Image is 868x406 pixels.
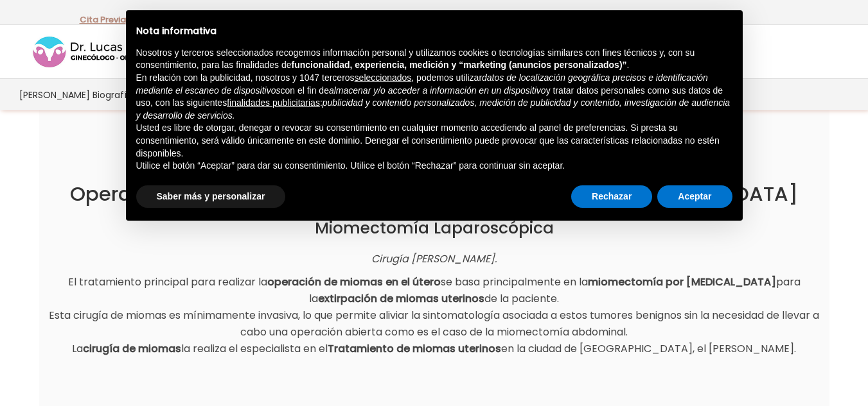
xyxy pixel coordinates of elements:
em: almacenar y/o acceder a información en un dispositivo [329,85,546,96]
h1: Operación [PERSON_NAME] [GEOGRAPHIC_DATA], [GEOGRAPHIC_DATA] [49,182,820,206]
button: Saber más y personalizar [136,185,286,208]
h2: Nota informativa [136,26,732,37]
a: Biografía [91,79,134,110]
button: Aceptar [657,185,732,208]
strong: cirugía de miomas [83,341,181,356]
p: En relación con la publicidad, nosotros y 1047 terceros , podemos utilizar con el fin de y tratar... [136,72,732,122]
em: publicidad y contenido personalizados, medición de publicidad y contenido, investigación de audie... [136,97,731,121]
p: Nosotros y terceros seleccionados recogemos información personal y utilizamos cookies o tecnologí... [136,47,732,72]
p: Utilice el botón “Aceptar” para dar su consentimiento. Utilice el botón “Rechazar” para continuar... [136,160,732,173]
button: finalidades publicitarias [227,97,320,110]
span: [PERSON_NAME] [19,87,90,102]
strong: Tratamiento de miomas uterinos [328,341,501,356]
p: Usted es libre de otorgar, denegar o revocar su consentimiento en cualquier momento accediendo al... [136,122,732,160]
strong: miomectomía por [MEDICAL_DATA] [588,275,776,289]
p: - [80,12,130,28]
strong: extirpación de miomas uterinos [318,291,484,306]
button: Rechazar [571,185,652,208]
strong: operación de miomas en el útero [267,275,441,289]
button: seleccionados [355,72,412,85]
em: datos de localización geográfica precisos e identificación mediante el escaneo de dispositivos [136,72,708,96]
span: Biografía [93,87,132,102]
p: El tratamiento principal para realizar la se basa principalmente en la para la de la paciente. Es... [49,274,820,357]
strong: funcionalidad, experiencia, medición y “marketing (anuncios personalizados)” [292,60,627,70]
h2: Miomectomía Laparoscópica [49,219,820,238]
a: [PERSON_NAME] [18,79,91,110]
em: Cirugía [PERSON_NAME]. [371,251,497,266]
a: Cita Previa [80,13,126,26]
